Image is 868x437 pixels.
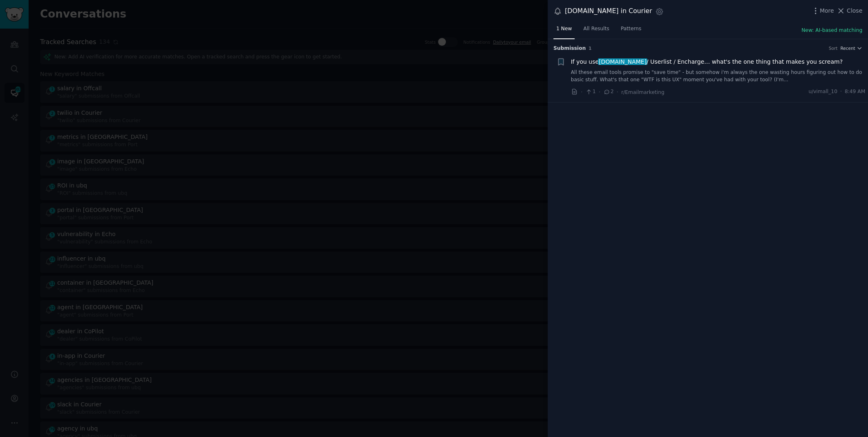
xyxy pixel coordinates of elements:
span: · [617,88,618,96]
span: r/Emailmarketing [621,89,664,95]
span: Submission [553,45,586,52]
span: 2 [603,88,613,96]
span: 1 [588,46,591,51]
span: · [581,88,582,96]
span: All Results [583,25,609,33]
span: If you use / Userlist / Encharge… what's the one thing that makes you scream? [571,58,843,66]
a: 1 New [553,22,575,39]
a: If you use[DOMAIN_NAME]/ Userlist / Encharge… what's the one thing that makes you scream? [571,58,843,66]
span: [DOMAIN_NAME] [598,58,647,65]
span: · [840,88,842,96]
span: Recent [840,45,855,51]
span: 1 [585,88,595,96]
div: [DOMAIN_NAME] in Courier [565,6,652,16]
span: u/vimall_10 [808,88,837,96]
a: All these email tools promise to "save time" - but somehow i'm always the one wasting hours figur... [571,69,866,83]
button: New: AI-based matching [801,27,862,34]
button: More [811,7,834,15]
a: All Results [580,22,612,39]
span: 1 New [556,25,572,33]
a: Patterns [618,22,644,39]
div: Sort [829,45,838,51]
button: Close [837,7,862,15]
span: Close [847,7,862,15]
button: Recent [840,45,862,51]
span: More [820,7,834,15]
span: · [599,88,600,96]
span: Patterns [621,25,641,33]
span: 8:49 AM [845,88,865,96]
